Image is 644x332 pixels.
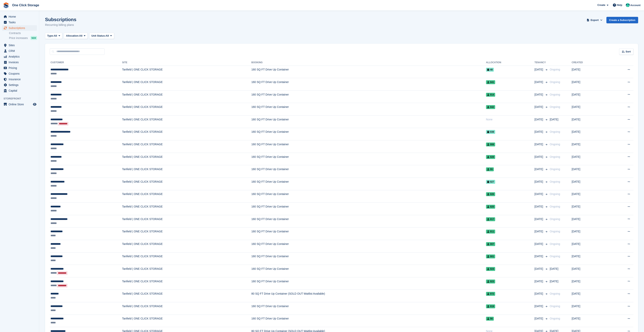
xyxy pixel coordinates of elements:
[2,20,37,25] a: menu
[572,265,607,277] td: [DATE]
[47,34,54,38] span: Type:
[535,267,544,271] span: [DATE]
[572,165,607,178] td: [DATE]
[550,255,560,258] span: Ongoing
[550,280,558,283] span: [DATE]
[122,315,251,327] td: Tanfield | ONE CLICK STORAGE
[251,90,486,103] td: 160 SQ FT Drive Up Container
[572,90,607,103] td: [DATE]
[486,130,495,134] span: 039
[122,227,251,240] td: Tanfield | ONE CLICK STORAGE
[486,280,495,283] span: 023
[2,48,37,54] a: menu
[11,2,41,8] a: One Click Storage
[550,130,560,133] span: Ongoing
[122,78,251,91] td: Tanfield | ONE CLICK STORAGE
[486,267,495,271] span: 024
[122,252,251,265] td: Tanfield | ONE CLICK STORAGE
[122,66,251,78] td: Tanfield | ONE CLICK STORAGE
[50,60,122,66] th: Customer
[535,254,544,258] span: [DATE]
[486,68,494,72] span: 48
[535,317,544,321] span: [DATE]
[251,302,486,315] td: 160 SQ FT Drive Up Container
[535,68,544,72] span: [DATE]
[251,153,486,165] td: 160 SQ FT Drive Up Container
[486,292,495,296] span: 072
[535,229,544,234] span: [DATE]
[9,60,32,65] span: Invoices
[45,33,62,39] button: Type: All
[9,65,32,71] span: Pricing
[572,302,607,315] td: [DATE]
[572,178,607,190] td: [DATE]
[122,190,251,203] td: Tanfield | ONE CLICK STORAGE
[2,71,37,76] a: menu
[32,102,37,107] a: Preview store
[64,33,88,39] button: Allocation: All
[486,105,495,109] span: 042
[572,315,607,327] td: [DATE]
[2,82,37,88] a: menu
[9,31,37,35] a: Contracts
[31,36,37,40] div: NEW
[606,17,638,23] a: Create a Subscription
[572,203,607,215] td: [DATE]
[45,17,76,22] h1: Subscriptions
[9,71,32,76] span: Coupons
[550,205,560,208] span: Ongoing
[122,178,251,190] td: Tanfield | ONE CLICK STORAGE
[122,302,251,315] td: Tanfield | ONE CLICK STORAGE
[535,205,544,209] span: [DATE]
[251,178,486,190] td: 160 SQ FT Drive Up Container
[535,180,544,184] span: [DATE]
[251,165,486,178] td: 160 SQ FT Drive Up Container
[66,34,79,38] span: Allocation:
[550,118,558,121] span: [DATE]
[550,292,560,295] span: Ongoing
[251,227,486,240] td: 160 SQ FT Drive Up Container
[122,165,251,178] td: Tanfield | ONE CLICK STORAGE
[572,78,607,91] td: [DATE]
[251,60,486,66] th: Booking
[550,68,560,71] span: Ongoing
[572,240,607,253] td: [DATE]
[535,105,544,109] span: [DATE]
[572,128,607,140] td: [DATE]
[535,192,544,196] span: [DATE]
[9,36,28,40] span: Price increases
[2,77,37,82] a: menu
[550,242,560,245] span: Ongoing
[251,290,486,302] td: 80 SQ FT Drive Up Container (SOLD OUT Waitlist Available)
[550,105,560,108] span: Ongoing
[251,240,486,253] td: 160 SQ FT Drive Up Container
[122,115,251,128] td: Tanfield | ONE CLICK STORAGE
[572,115,607,128] td: [DATE]
[626,50,631,54] span: Sort
[9,88,32,93] span: Capital
[122,60,251,66] th: Site
[535,80,544,84] span: [DATE]
[9,42,32,48] span: Sites
[122,265,251,277] td: Tanfield | ONE CLICK STORAGE
[550,217,560,221] span: Ongoing
[251,115,486,128] td: 160 SQ FT Drive Up Container
[122,103,251,115] td: Tanfield | ONE CLICK STORAGE
[251,215,486,227] td: 160 SQ FT Drive Up Container
[122,215,251,227] td: Tanfield | ONE CLICK STORAGE
[535,155,544,159] span: [DATE]
[597,3,605,7] span: Create
[535,242,544,246] span: [DATE]
[2,102,37,107] a: menu
[572,140,607,153] td: [DATE]
[535,292,544,296] span: [DATE]
[535,93,544,97] span: [DATE]
[550,317,560,320] span: Ongoing
[2,54,37,59] a: menu
[9,14,32,19] span: Home
[45,23,76,27] p: Recurring billing plans
[550,267,558,270] span: [DATE]
[572,252,607,265] td: [DATE]
[9,20,32,25] span: Tasks
[2,65,37,71] a: menu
